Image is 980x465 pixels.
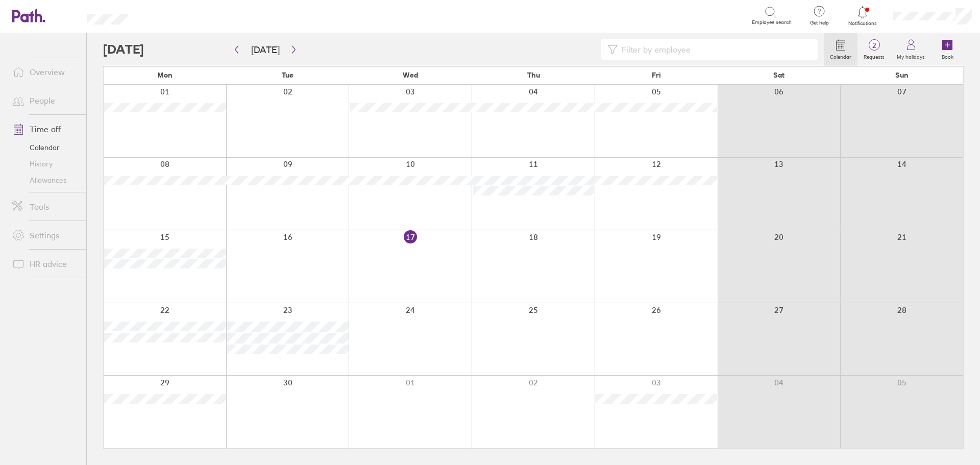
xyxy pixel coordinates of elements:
[846,20,879,27] span: Notifications
[891,51,931,60] label: My holidays
[4,119,86,139] a: Time off
[895,71,909,79] span: Sun
[157,71,173,79] span: Mon
[857,41,891,50] span: 2
[4,62,86,82] a: Overview
[803,20,836,26] span: Get help
[527,71,540,79] span: Thu
[652,71,661,79] span: Fri
[857,33,891,66] a: 2Requests
[846,5,879,27] a: Notifications
[824,51,857,60] label: Calendar
[4,254,86,274] a: HR advice
[156,11,182,20] div: Search
[243,41,288,58] button: [DATE]
[4,139,86,156] a: Calendar
[931,33,964,66] a: Book
[857,51,891,60] label: Requests
[4,156,86,172] a: History
[4,197,86,217] a: Tools
[618,40,812,59] input: Filter by employee
[4,172,86,188] a: Allowances
[752,19,792,26] span: Employee search
[936,51,960,60] label: Book
[282,71,293,79] span: Tue
[4,90,86,111] a: People
[773,71,785,79] span: Sat
[403,71,418,79] span: Wed
[824,33,857,66] a: Calendar
[891,33,931,66] a: My holidays
[4,225,86,246] a: Settings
